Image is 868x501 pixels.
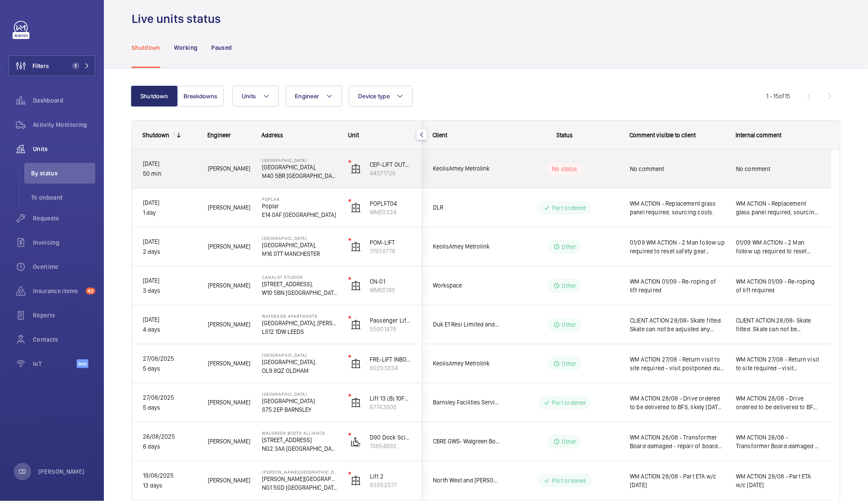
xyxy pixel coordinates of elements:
p: POM-LIFT [370,238,411,247]
span: WM ACTION 27/08 - Return visit to site required - visit postponed due to torrential weather condi... [736,355,820,372]
span: WM ACTION - Replacement glass panel required, sourcing costs. [736,199,820,217]
p: 5 days [143,403,197,413]
span: To onboard [31,193,95,202]
p: WME0195 [370,286,411,294]
span: Requests [33,214,95,223]
p: 5 days [143,364,197,374]
span: WM ACTION 27/08 - Return visit to site required - visit postponed due to torrential weather condi... [630,355,725,372]
span: CLIENT ACTION 28/08- Skate fitted. Skate can not be adjusted any further due to fixing location. ... [630,316,725,333]
span: WM ACTION 26/08 - Transformer Board damaged - repair of board required. To be removed and taken f... [630,433,725,450]
p: E14 0AF [GEOGRAPHIC_DATA] [262,210,337,219]
p: 3 days [143,286,197,296]
p: Other [562,242,577,251]
span: WM ACTION 28/08 - Part ETA w/c [DATE] [630,472,725,489]
span: By status [31,169,95,178]
img: platform_lift.svg [351,436,361,447]
p: [GEOGRAPHIC_DATA] [262,158,337,163]
span: WM ACTION 28/08 - Drive ordered to be delivered to BFS, likely [DATE]. Labour lined up to fit thi... [736,394,820,411]
p: Part ordered [552,398,586,407]
p: 26/08/2025 [143,432,197,442]
span: Beta [77,359,88,368]
button: Breakdowns [177,86,224,107]
span: Overtime [33,262,95,271]
p: [DATE] [143,198,197,208]
img: elevator.svg [351,164,361,174]
p: [GEOGRAPHIC_DATA], [262,241,337,249]
p: [DATE] [143,315,197,325]
p: Lift 13 (B) 10FL - KL B [370,394,411,403]
span: KeolisAmey Metrolink [433,164,500,174]
p: 6 days [143,442,197,452]
p: Other [562,437,577,446]
p: 80293034 [370,364,411,372]
p: Part ordered [552,204,586,212]
span: 01/09 WM ACTION - 2 Man follow up required to reset safety gear linkage as not moving back to neu... [630,238,725,255]
img: elevator.svg [351,281,361,291]
img: elevator.svg [351,398,361,408]
span: IoT [33,359,77,368]
p: [GEOGRAPHIC_DATA], [262,163,337,171]
p: [GEOGRAPHIC_DATA], [PERSON_NAME][GEOGRAPHIC_DATA] [262,319,337,327]
p: No status [552,165,578,173]
p: S75 2EP BARNSLEY [262,405,337,414]
span: Units [242,93,256,100]
h1: Live units status [132,11,226,27]
p: [PERSON_NAME][GEOGRAPHIC_DATA] [262,469,337,475]
p: 67743900 [370,403,411,411]
p: 55901479 [370,325,411,333]
span: WM ACTION 26/08 - Transformer Board damaged - repair of board required. To be removed and taken f... [736,433,820,450]
p: Other [562,359,577,368]
p: Lift 2 [370,472,411,481]
p: 27/08/2025 [143,393,197,403]
p: [GEOGRAPHIC_DATA] [262,236,337,241]
span: Engineer [295,93,319,100]
p: LS12 1DW LEEDS [262,327,337,336]
p: M16 0TT MANCHESTER [262,249,337,258]
span: [PERSON_NAME] [208,242,251,252]
p: Poplar [262,197,337,202]
span: Barnsley Facilities Services- [GEOGRAPHIC_DATA] [433,398,500,407]
span: WM ACTION 28/08 - Part ETA w/c [DATE] [736,472,820,489]
p: 50 min [143,169,197,179]
p: [GEOGRAPHIC_DATA] [262,397,337,405]
span: CLIENT ACTION 28/08- Skate fitted. Skate can not be adjusted any further due to fixing location. ... [736,316,820,333]
p: Other [562,281,577,290]
p: 19/08/2025 [143,471,197,481]
p: Paused [211,43,232,52]
span: KeolisAmey Metrolink [433,242,500,252]
p: NG2 3AA [GEOGRAPHIC_DATA] [262,444,337,453]
p: CD [19,467,26,476]
div: Unit [348,132,412,139]
span: [PERSON_NAME] [208,203,251,213]
span: 1 - 15 15 [766,93,790,99]
span: Reports [33,311,95,320]
span: Status [557,132,573,139]
span: Comment visible to client [629,132,696,139]
span: Units [33,145,95,153]
span: Contacts [33,335,95,344]
p: M40 5BR [GEOGRAPHIC_DATA] [262,171,337,180]
p: Passenger Lift 1 montague [370,316,411,325]
p: 27/08/2025 [143,354,197,364]
button: Filters1 [9,55,95,76]
p: [GEOGRAPHIC_DATA] [262,352,337,358]
span: [PERSON_NAME] [208,398,251,407]
span: Device type [358,93,390,100]
p: 13854692 [370,442,411,450]
span: WM ACTION - Replacement glass panel required, sourcing costs. [630,199,725,217]
p: [GEOGRAPHIC_DATA], [262,358,337,366]
div: Shutdown [142,132,169,139]
p: Other [562,320,577,329]
span: Filters [32,61,49,70]
span: [PERSON_NAME] [208,475,251,485]
span: Duk E1 Resi Limited and Duke E2 Resi Limited - Waterside Apartments [433,320,500,330]
p: [DATE] [143,159,197,169]
p: W10 5BN [GEOGRAPHIC_DATA] [262,288,337,297]
p: Shutdown [132,43,160,52]
button: Engineer [286,86,342,107]
p: POPLFT04 [370,199,411,208]
span: Client [432,132,447,139]
p: [DATE] [143,237,197,247]
button: Device type [349,86,413,107]
span: Activity Monitoring [33,120,95,129]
